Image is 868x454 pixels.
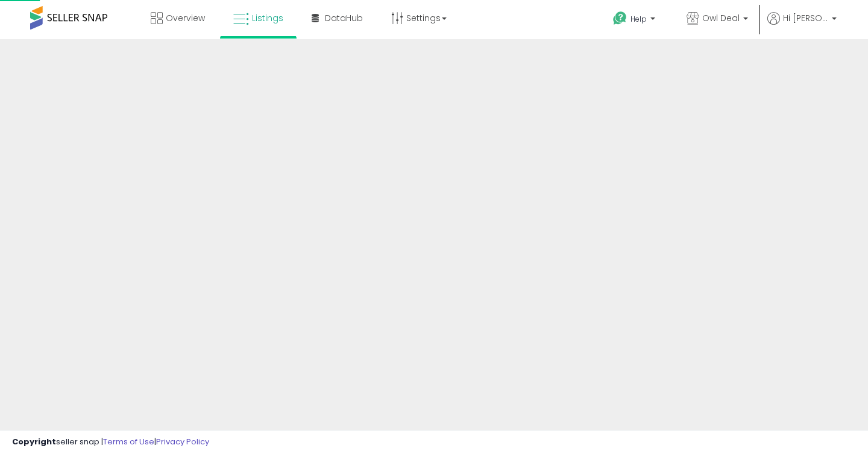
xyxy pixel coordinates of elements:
span: Hi [PERSON_NAME] [783,12,828,24]
span: Help [631,14,647,24]
span: DataHub [325,12,363,24]
a: Help [603,2,667,39]
a: Terms of Use [103,436,154,447]
strong: Copyright [12,436,56,447]
a: Privacy Policy [156,436,209,447]
span: Overview [166,12,205,24]
span: Owl Deal [702,12,740,24]
a: Hi [PERSON_NAME] [767,12,837,39]
div: seller snap | | [12,437,209,448]
i: Get Help [612,11,627,26]
span: Listings [252,12,283,24]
